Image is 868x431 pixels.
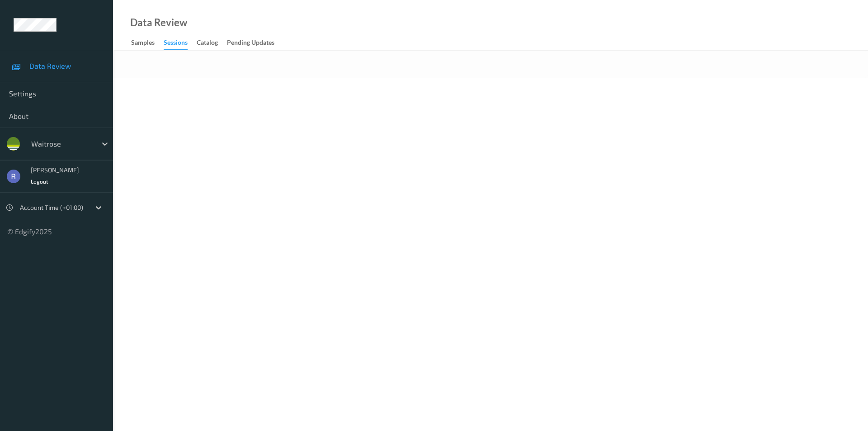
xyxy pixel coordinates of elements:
[197,37,227,49] a: Catalog
[130,18,187,27] div: Data Review
[164,38,188,50] div: Sessions
[227,37,283,49] a: Pending Updates
[164,37,197,50] a: Sessions
[131,37,164,49] a: Samples
[197,38,218,49] div: Catalog
[227,38,274,49] div: Pending Updates
[131,38,155,49] div: Samples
